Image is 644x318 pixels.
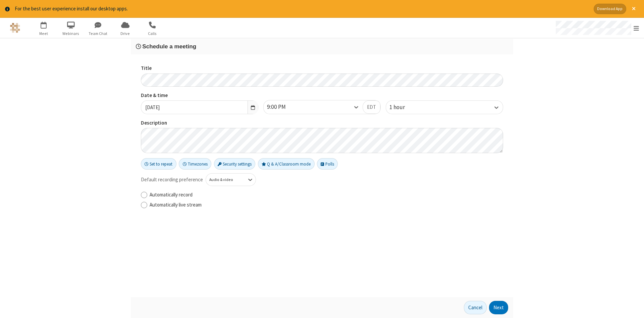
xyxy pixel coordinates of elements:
[58,31,84,37] span: Webinars
[209,177,241,183] div: Audio & video
[464,301,487,314] button: Cancel
[141,92,258,99] label: Date & time
[141,64,503,72] label: Title
[629,4,639,14] button: Close alert
[141,119,503,127] label: Description
[31,31,56,37] span: Meet
[389,103,416,112] div: 1 hour
[150,191,503,199] label: Automatically record
[594,4,626,14] button: Download App
[86,31,111,37] span: Team Chat
[150,201,503,209] label: Automatically live stream
[141,158,176,170] button: Set to repeat
[549,18,644,38] div: Open menu
[267,103,297,111] div: 9:00 PM
[2,18,28,38] button: Logo
[10,23,20,33] img: QA Selenium DO NOT DELETE OR CHANGE
[142,43,196,50] span: Schedule a meeting
[141,176,203,184] span: Default recording preference
[214,158,256,170] button: Security settings
[363,100,380,114] button: EDT
[140,31,165,37] span: Calls
[317,158,338,170] button: Polls
[15,5,589,13] div: For the best user experience install our desktop apps.
[179,158,211,170] button: Timezones
[258,158,315,170] button: Q & A/Classroom mode
[113,31,138,37] span: Drive
[489,301,508,314] button: Next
